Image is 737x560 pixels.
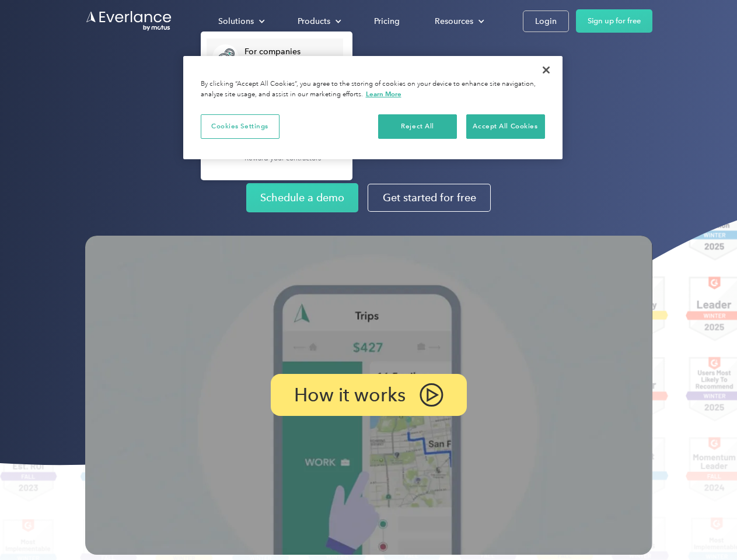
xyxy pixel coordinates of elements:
[183,56,563,159] div: Cookie banner
[85,10,173,32] a: Go to homepage
[207,38,343,76] a: For companiesEasy vehicle reimbursements
[368,184,491,212] a: Get started for free
[201,79,545,100] div: By clicking “Accept All Cookies”, you agree to the storing of cookies on your device to enhance s...
[378,114,457,139] button: Reject All
[523,10,569,32] a: Login
[183,56,563,159] div: Privacy
[576,9,652,33] a: Sign up for free
[218,14,254,29] div: Solutions
[201,114,280,139] button: Cookies Settings
[366,90,401,98] a: More information about your privacy, opens in a new tab
[286,11,351,32] div: Products
[294,388,406,402] p: How it works
[466,114,545,139] button: Accept All Cookies
[533,57,559,83] button: Close
[298,14,330,29] div: Products
[362,11,411,32] a: Pricing
[246,183,358,212] a: Schedule a demo
[201,32,352,180] nav: Solutions
[374,14,400,29] div: Pricing
[244,46,337,58] div: For companies
[435,14,473,29] div: Resources
[86,69,145,94] input: Submit
[423,11,494,32] div: Resources
[535,14,557,29] div: Login
[207,11,274,32] div: Solutions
